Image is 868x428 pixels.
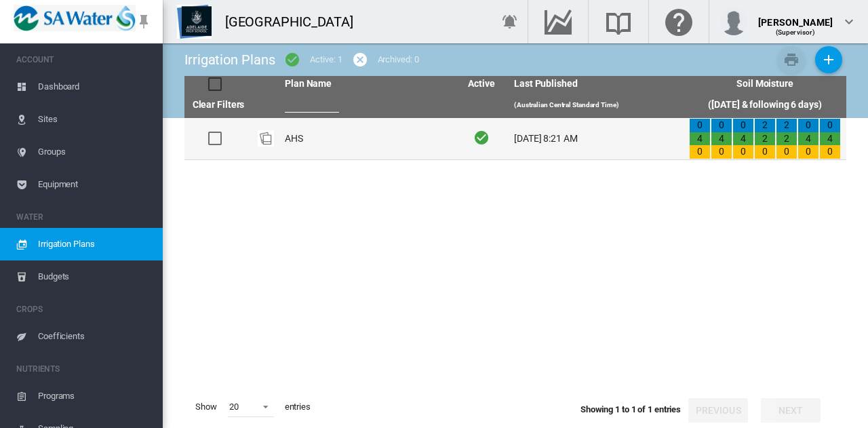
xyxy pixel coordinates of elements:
[38,260,152,293] span: Budgets
[690,132,710,146] div: 4
[798,145,818,159] div: 0
[711,132,732,146] div: 4
[509,92,684,118] th: (Australian Central Standard Time)
[688,398,748,423] button: Previous
[711,145,732,159] div: 0
[177,5,212,39] img: Z
[193,99,245,110] a: Clear Filters
[755,145,775,159] div: 0
[711,119,732,132] div: 0
[509,118,684,159] td: [DATE] 8:21 AM
[733,145,753,159] div: 0
[502,14,518,30] md-icon: icon-bell-ring
[38,320,152,353] span: Coefficients
[496,8,524,35] button: icon-bell-ring
[733,132,753,146] div: 4
[663,14,695,30] md-icon: Click here for help
[378,54,419,66] div: Archived: 0
[783,52,800,68] md-icon: icon-printer
[284,52,300,68] md-icon: icon-checkbox-marked-circle
[820,132,840,146] div: 4
[38,71,152,103] span: Dashboard
[776,28,816,36] span: (Supervisor)
[690,145,710,159] div: 0
[776,119,797,132] div: 2
[820,145,840,159] div: 0
[684,92,846,118] th: ([DATE] & following 6 days)
[815,46,842,73] button: Add New Plan
[798,132,818,146] div: 4
[509,76,684,92] th: Last Published
[720,8,747,35] img: profile.jpg
[684,118,846,159] td: 0 4 0 0 4 0 0 4 0 2 2 0 2 2 0 0 4 0 0 4 0
[776,132,797,146] div: 2
[38,136,152,168] span: Groups
[778,46,805,73] button: Print Irrigation Plans
[229,402,239,412] div: 20
[279,118,454,159] td: AHS
[16,49,152,71] span: ACCOUNT
[38,380,152,412] span: Programs
[798,119,818,132] div: 0
[352,52,368,68] md-icon: icon-cancel
[279,395,316,419] span: entries
[690,119,710,132] div: 0
[755,132,775,146] div: 2
[821,52,837,68] md-icon: icon-plus
[258,130,274,147] div: Plan Id: 7357
[542,14,574,30] md-icon: Go to the Data Hub
[279,76,454,92] th: Plan Name
[16,298,152,320] span: CROPS
[454,76,509,92] th: Active
[684,76,846,92] th: Soil Moisture
[733,119,753,132] div: 0
[758,10,833,24] div: [PERSON_NAME]
[14,5,136,31] img: SA_Water_LOGO.png
[580,404,681,414] span: Showing 1 to 1 of 1 entries
[602,14,635,30] md-icon: Search the knowledge base
[184,50,275,69] div: Irrigation Plans
[258,130,274,147] img: product-image-placeholder.png
[841,14,857,30] md-icon: icon-chevron-down
[225,12,366,31] div: [GEOGRAPHIC_DATA]
[16,358,152,380] span: NUTRIENTS
[776,145,797,159] div: 0
[136,14,152,30] md-icon: icon-pin
[310,54,342,66] div: Active: 1
[755,119,775,132] div: 2
[38,228,152,260] span: Irrigation Plans
[16,206,152,228] span: WATER
[820,119,840,132] div: 0
[38,103,152,136] span: Sites
[38,168,152,201] span: Equipment
[190,395,222,419] span: Show
[761,398,821,423] button: Next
